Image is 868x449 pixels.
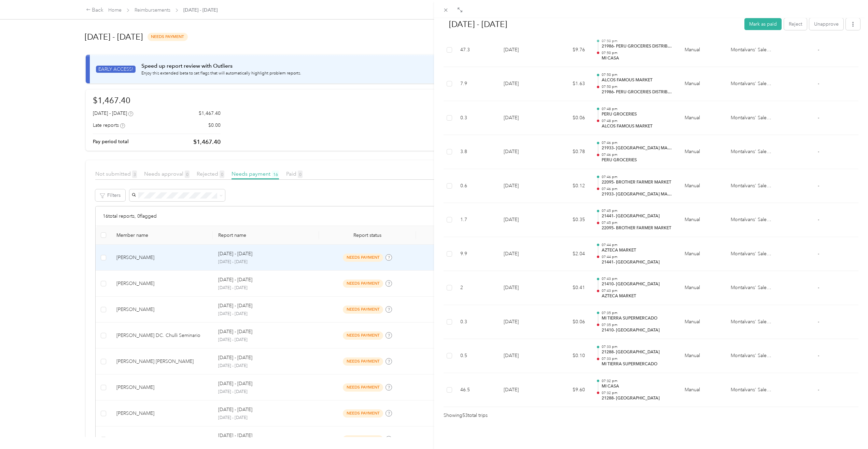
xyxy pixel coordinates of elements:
[679,237,725,271] td: Manual
[784,18,807,30] button: Reject
[602,43,674,50] p: 21986- PERU GROCERIES DISTRIBUTOR
[602,123,674,130] p: ALCOS FAMOUS MARKET
[455,271,498,305] td: 2
[725,271,779,305] td: Montalvans' Sales, INC
[602,84,674,89] p: 07:50 pm
[455,305,498,339] td: 0.3
[498,305,548,339] td: [DATE]
[455,135,498,169] td: 3.8
[455,33,498,67] td: 47.3
[442,16,740,32] h1: Aug 10 - 16, 2025
[602,51,674,55] p: 07:50 pm
[679,101,725,135] td: Manual
[725,33,779,67] td: Montalvans' Sales, INC
[818,353,819,358] span: -
[455,101,498,135] td: 0.3
[818,115,819,121] span: -
[548,33,591,67] td: $9.76
[602,247,674,254] p: AZTECA MARKET
[602,145,674,151] p: 21933- [GEOGRAPHIC_DATA] MARKET-[GEOGRAPHIC_DATA]
[602,315,674,322] p: MI TIERRA SUPERMERCADO
[725,305,779,339] td: Montalvans' Sales, INC
[602,293,674,299] p: AZTECA MARKET
[602,349,674,355] p: 21288- [GEOGRAPHIC_DATA]
[818,387,819,393] span: -
[602,187,674,191] p: 07:46 pm
[602,356,674,361] p: 07:33 pm
[602,89,674,95] p: 21986- PERU GROCERIES DISTRIBUTOR
[455,237,498,271] td: 9.9
[602,379,674,383] p: 07:32 pm
[679,67,725,101] td: Manual
[602,395,674,402] p: 21288- [GEOGRAPHIC_DATA]
[548,67,591,101] td: $1.63
[498,169,548,203] td: [DATE]
[809,18,843,30] button: Unapprove
[602,323,674,327] p: 07:35 pm
[818,319,819,325] span: -
[498,339,548,373] td: [DATE]
[602,111,674,118] p: PERU GROCERIES
[818,47,819,53] span: -
[548,203,591,237] td: $0.35
[498,271,548,305] td: [DATE]
[602,327,674,334] p: 21410- [GEOGRAPHIC_DATA]
[725,135,779,169] td: Montalvans' Sales, INC
[602,72,674,77] p: 07:50 pm
[498,101,548,135] td: [DATE]
[818,285,819,290] span: -
[602,175,674,179] p: 07:46 pm
[455,203,498,237] td: 1.7
[818,251,819,257] span: -
[498,203,548,237] td: [DATE]
[548,339,591,373] td: $0.10
[602,259,674,266] p: 21441- [GEOGRAPHIC_DATA]
[602,220,674,225] p: 07:45 pm
[679,135,725,169] td: Manual
[602,243,674,247] p: 07:44 pm
[818,183,819,189] span: -
[602,391,674,395] p: 07:32 pm
[818,149,819,154] span: -
[602,213,674,219] p: 21441- [GEOGRAPHIC_DATA]
[602,281,674,287] p: 21410- [GEOGRAPHIC_DATA]
[725,169,779,203] td: Montalvans' Sales, INC
[602,255,674,259] p: 07:44 pm
[679,169,725,203] td: Manual
[679,203,725,237] td: Manual
[455,373,498,407] td: 46.5
[602,179,674,186] p: 22095- BROTHER FARMER MARKET
[548,169,591,203] td: $0.12
[602,288,674,293] p: 07:43 pm
[548,373,591,407] td: $9.60
[818,81,819,86] span: -
[602,77,674,83] p: ALCOS FAMOUS MARKET
[602,208,674,213] p: 07:45 pm
[725,203,779,237] td: Montalvans' Sales, INC
[602,157,674,163] p: PERU GROCERIES
[725,373,779,407] td: Montalvans' Sales, INC
[830,411,868,449] iframe: Everlance-gr Chat Button Frame
[602,276,674,281] p: 07:43 pm
[498,67,548,101] td: [DATE]
[455,339,498,373] td: 0.5
[498,135,548,169] td: [DATE]
[548,101,591,135] td: $0.06
[602,225,674,231] p: 22095- BROTHER FARMER MARKET
[725,67,779,101] td: Montalvans' Sales, INC
[602,107,674,111] p: 07:48 pm
[548,305,591,339] td: $0.06
[548,135,591,169] td: $0.78
[744,18,782,30] button: Mark as paid
[498,237,548,271] td: [DATE]
[602,361,674,367] p: MI TIERRA SUPERMERCADO
[679,271,725,305] td: Manual
[602,119,674,123] p: 07:48 pm
[444,412,488,419] span: Showing 53 total trips
[679,33,725,67] td: Manual
[602,152,674,157] p: 07:46 pm
[725,339,779,373] td: Montalvans' Sales, INC
[679,305,725,339] td: Manual
[679,339,725,373] td: Manual
[498,33,548,67] td: [DATE]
